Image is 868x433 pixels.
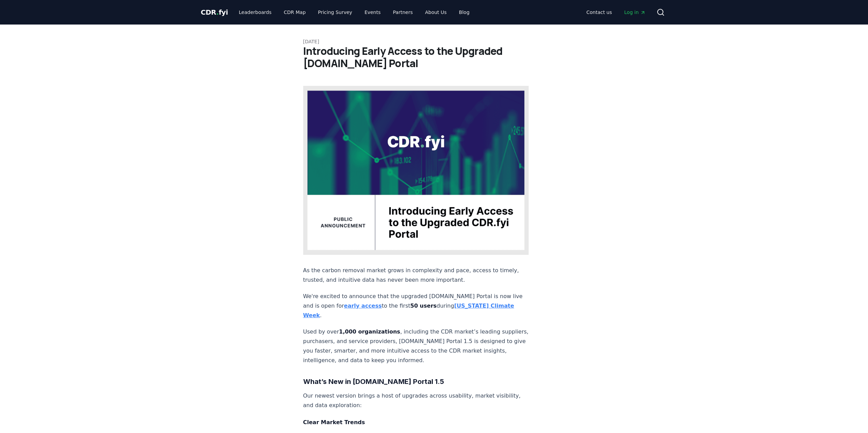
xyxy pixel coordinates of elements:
p: [DATE] [303,38,565,45]
a: CDR Map [278,6,311,18]
nav: Main [233,6,475,18]
span: Log in [624,9,645,16]
strong: 50 users [410,303,437,309]
a: Pricing Survey [312,6,357,18]
p: Our newest version brings a host of upgrades across usability, market visibility, and data explor... [303,391,529,410]
p: Used by over , including the CDR market’s leading suppliers, purchasers, and service providers, [... [303,327,529,365]
strong: Clear Market Trends [303,419,365,426]
a: Log in [619,6,651,18]
a: early access [344,303,382,309]
a: Blog [454,6,475,18]
p: We're excited to announce that the upgraded [DOMAIN_NAME] Portal is now live and is open for to t... [303,292,529,320]
a: Partners [387,6,418,18]
a: Leaderboards [233,6,277,18]
a: Contact us [581,6,617,18]
a: About Us [420,6,452,18]
strong: What’s New in [DOMAIN_NAME] Portal 1.5 [303,377,444,386]
nav: Main [581,6,651,18]
a: Events [359,6,386,18]
span: . [216,8,219,16]
span: CDR fyi [201,8,228,16]
img: blog post image [303,86,529,255]
p: As the carbon removal market grows in complexity and pace, access to timely, trusted, and intuiti... [303,266,529,285]
strong: 1,000 organizations [339,328,400,335]
h1: Introducing Early Access to the Upgraded [DOMAIN_NAME] Portal [303,45,565,69]
a: CDR.fyi [201,7,228,17]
